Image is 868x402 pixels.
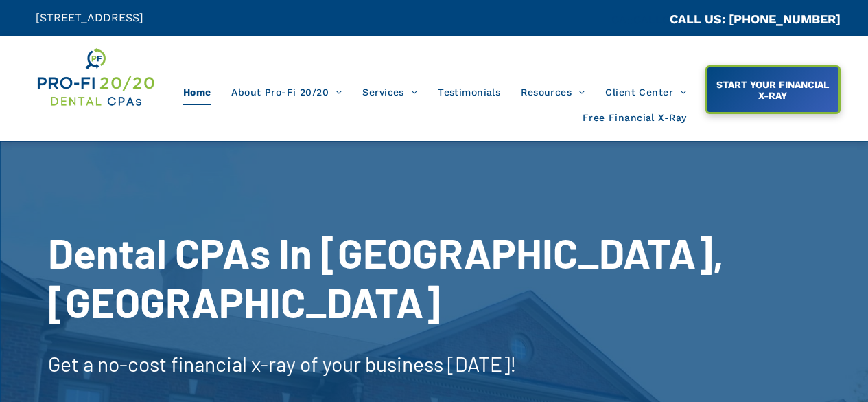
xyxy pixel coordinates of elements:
[36,11,143,24] span: [STREET_ADDRESS]
[670,12,841,26] a: CALL US: [PHONE_NUMBER]
[300,351,517,376] span: of your business [DATE]!
[221,79,352,105] a: About Pro-Fi 20/20
[352,79,427,105] a: Services
[48,351,93,376] span: Get a
[427,79,511,105] a: Testimonials
[36,46,156,109] img: Get Dental CPA Consulting, Bookkeeping, & Bank Loans
[173,79,222,105] a: Home
[572,105,696,131] a: Free Financial X-Ray
[705,65,841,114] a: START YOUR FINANCIAL X-RAY
[611,13,670,26] span: CA::CALLC
[511,79,595,105] a: Resources
[595,79,696,105] a: Client Center
[97,351,296,376] span: no-cost financial x-ray
[48,227,724,326] span: Dental CPAs In [GEOGRAPHIC_DATA], [GEOGRAPHIC_DATA]
[708,72,837,108] span: START YOUR FINANCIAL X-RAY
